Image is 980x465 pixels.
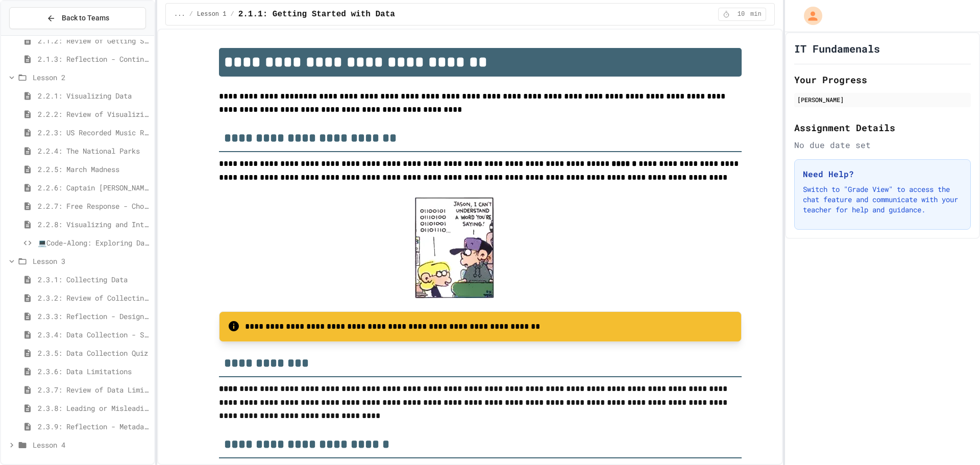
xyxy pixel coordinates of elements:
span: 2.2.8: Visualizing and Interpreting Data Quiz [38,219,150,230]
span: 2.3.5: Data Collection Quiz [38,348,150,358]
h2: Your Progress [794,72,971,87]
span: 2.3.7: Review of Data Limitations [38,384,150,395]
span: 2.2.5: March Madness [38,164,150,175]
span: / [189,10,193,18]
div: No due date set [794,139,971,151]
span: 2.3.4: Data Collection - Self-Driving Cars [38,329,150,340]
div: My Account [793,4,825,28]
span: 10 [733,10,749,18]
span: 2.2.3: US Recorded Music Revenue [38,127,150,138]
span: 2.3.2: Review of Collecting Data [38,292,150,303]
span: 💻Code-Along: Exploring Data Through Visualization [38,237,150,248]
span: 2.3.1: Collecting Data [38,274,150,285]
span: 2.2.7: Free Response - Choosing a Visualization [38,201,150,211]
span: / [230,10,234,18]
span: 2.2.4: The National Parks [38,145,150,156]
div: [PERSON_NAME] [797,95,968,104]
span: 2.3.3: Reflection - Design a Survey [38,311,150,322]
span: 2.2.1: Visualizing Data [38,90,150,101]
span: 2.1.2: Review of Getting Started with Data [38,35,150,46]
span: 2.1.3: Reflection - Continuously Collecting Data [38,54,150,64]
p: Switch to "Grade View" to access the chat feature and communicate with your teacher for help and ... [803,184,962,215]
span: 2.3.9: Reflection - Metadata [38,421,150,432]
span: Lesson 1 [197,10,227,18]
span: Lesson 3 [33,256,150,266]
h2: Assignment Details [794,120,971,135]
span: Lesson 4 [33,439,150,450]
span: 2.2.6: Captain [PERSON_NAME] [38,182,150,193]
span: 2.1.1: Getting Started with Data [238,8,395,20]
h1: IT Fundamenals [794,41,880,56]
span: Lesson 2 [33,72,150,83]
span: min [750,10,762,18]
span: 2.3.6: Data Limitations [38,366,150,377]
span: Back to Teams [62,13,109,23]
h3: Need Help? [803,168,962,180]
button: Back to Teams [9,7,146,29]
span: 2.3.8: Leading or Misleading? [38,403,150,413]
span: 2.2.2: Review of Visualizing Data [38,109,150,119]
span: ... [174,10,185,18]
